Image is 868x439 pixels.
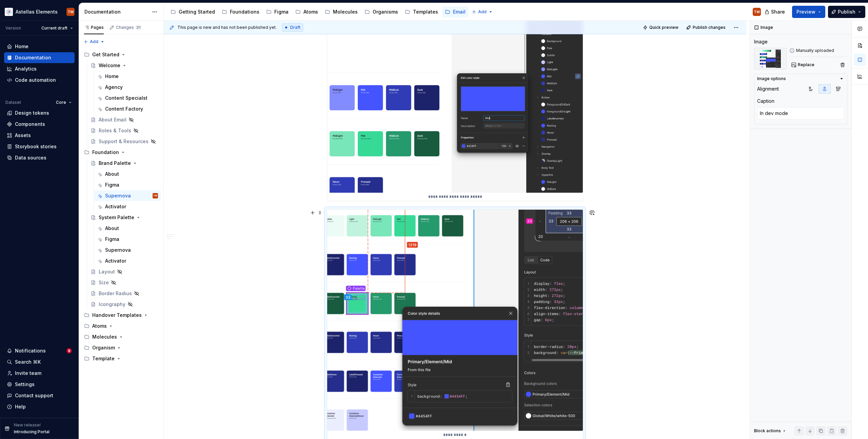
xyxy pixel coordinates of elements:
div: Figma [105,182,119,188]
div: Design tokens [15,110,49,116]
div: Dataset [5,100,21,105]
div: Getting Started [179,8,215,15]
div: Caption [757,98,774,104]
a: Home [4,41,75,52]
a: SupernovaTW [94,190,161,201]
div: System Palette [99,214,134,221]
a: About [94,223,161,234]
div: Handover Templates [92,312,142,319]
div: Foundation [81,147,161,158]
a: Storybook stories [4,141,75,152]
a: Content Factory [94,103,161,114]
button: Share [761,6,789,18]
div: Contact support [15,392,53,399]
a: System Palette [88,212,161,223]
button: Add [81,37,107,46]
a: Assets [4,130,75,141]
div: Storybook stories [15,143,57,150]
button: Search ⌘K [4,357,75,367]
div: Changes [116,25,141,30]
a: Activator [94,255,161,266]
div: Home [105,73,119,80]
p: New release! [14,422,41,428]
div: Organism [81,342,161,353]
a: Getting Started [168,6,218,17]
a: Layout [88,266,161,277]
div: Size [99,279,109,286]
div: Search ⌘K [15,359,41,365]
div: Foundation [92,149,119,156]
textarea: In dev mode [757,107,844,119]
span: Quick preview [649,25,678,30]
div: Notifications [15,347,46,354]
div: Agency [105,84,123,91]
a: Foundations [219,6,262,17]
a: Components [4,119,75,130]
button: Contact support [4,390,75,401]
span: Publish changes [693,25,726,30]
div: Figma [274,8,289,15]
img: b2369ad3-f38c-46c1-b2a2-f2452fdbdcd2.png [5,8,13,16]
div: Get Started [92,51,119,58]
div: Molecules [92,333,117,340]
a: Organisms [362,6,401,17]
div: Content Factory [105,106,143,112]
a: Roles & Tools [88,125,161,136]
img: 0c3f8338-2546-42b8-9f6a-ea15aeea6d31.png [327,18,583,193]
span: Core [56,100,66,105]
div: Organism [92,344,115,351]
div: Components [15,121,45,128]
a: Size [88,277,161,288]
button: Astellas ElementsTW [1,4,77,19]
div: Handover Templates [81,310,161,321]
a: Email [442,6,468,17]
div: Astellas Elements [16,8,58,15]
div: Image options [757,76,786,81]
img: 7ad5d793-a84c-4e47-b428-09f9580215d3.png [754,48,787,70]
span: Current draft [41,25,67,31]
div: Molecules [81,331,161,342]
span: Draft [290,25,300,30]
div: Activator [105,203,126,210]
div: Templates [413,8,438,15]
a: Brand Palette [88,158,161,169]
div: Icongraphy [99,301,125,308]
div: About [105,225,119,232]
div: Support & Resources [99,138,149,145]
span: Share [771,8,785,15]
span: Add [90,39,98,44]
div: Code automation [15,77,56,83]
div: Supernova [105,247,131,253]
span: Preview [796,8,815,15]
div: Email [453,8,466,15]
a: Agency [94,82,161,93]
div: Alignment [757,85,779,92]
button: Publish [828,6,865,18]
div: Image [754,38,768,45]
div: Version [5,25,21,31]
div: Get Started [81,49,161,60]
button: Image options [757,76,844,81]
div: Invite team [15,370,41,377]
div: Block actions [754,428,781,434]
a: Invite team [4,368,75,379]
div: Brand Palette [99,160,131,167]
div: Atoms [81,321,161,331]
a: About Email [88,114,161,125]
a: Data sources [4,152,75,163]
a: Supernova [94,245,161,255]
a: Figma [263,6,291,17]
div: Border Radius [99,290,132,297]
a: Figma [94,234,161,245]
div: Organisms [373,8,398,15]
button: Core [53,98,75,107]
button: Publish changes [684,23,729,32]
a: Welcome [88,60,161,71]
div: Roles & Tools [99,127,131,134]
div: Molecules [333,8,358,15]
span: This page is new and has not been published yet. [177,25,277,30]
div: Content Specialst [105,95,147,101]
a: Home [94,71,161,82]
a: Atoms [293,6,321,17]
div: Foundations [230,8,259,15]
